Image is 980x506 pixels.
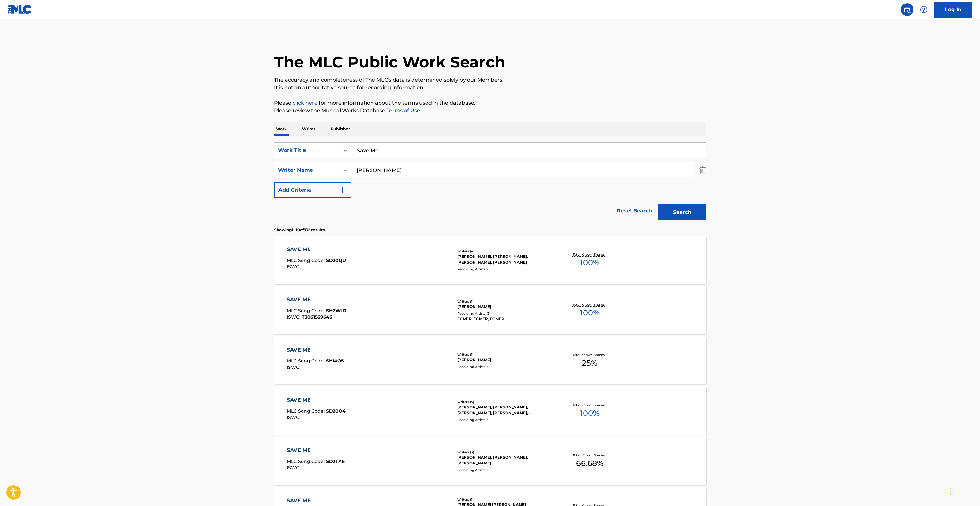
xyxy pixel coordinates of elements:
a: SAVE MEMLC Song Code:SH14O5ISWC:Writers (1)[PERSON_NAME]Recording Artists (0)Total Known Shares:25% [274,336,706,384]
img: search [903,6,911,13]
span: 66.68 % [576,458,603,469]
span: MLC Song Code : [287,458,326,464]
p: Writer [300,122,317,136]
div: [PERSON_NAME] [457,304,554,310]
p: Work [274,122,289,136]
span: SD2TA6 [326,458,345,464]
p: Showing 1 - 10 of 712 results [274,227,325,233]
a: Reset Search [614,204,655,218]
div: Writer Name [278,166,336,174]
span: 100 % [580,257,600,268]
div: SAVE ME [287,396,346,404]
img: Delete Criterion [699,162,706,178]
img: MLC Logo [8,5,32,14]
span: MLC Song Code : [287,358,326,364]
span: T3061569646 [302,314,332,320]
div: SAVE ME [287,346,344,354]
p: Total Known Shares: [573,302,607,307]
a: SAVE MEMLC Song Code:SH7WLRISWC:T3061569646Writers (1)[PERSON_NAME]Recording Artists (3)FCMFR, FC... [274,286,706,334]
span: 100 % [580,307,600,319]
p: Total Known Shares: [573,252,607,257]
p: The accuracy and completeness of The MLC's data is determined solely by our Members. [274,76,706,84]
div: Recording Artists ( 3 ) [457,311,554,316]
a: SAVE MEMLC Song Code:SD2TA6ISWC:Writers (3)[PERSON_NAME], [PERSON_NAME], [PERSON_NAME]Recording A... [274,437,706,485]
div: Writers ( 1 ) [457,299,554,304]
button: Search [658,204,706,220]
a: Public Search [901,3,913,16]
span: SH7WLR [326,308,346,313]
span: 25 % [582,357,597,369]
a: click here [293,100,318,106]
div: Work Title [278,146,336,154]
div: [PERSON_NAME], [PERSON_NAME], [PERSON_NAME] [457,455,554,466]
span: 100 % [580,407,600,419]
a: Log In [934,2,972,18]
span: MLC Song Code : [287,257,326,263]
button: Add Criteria [274,182,351,198]
span: ISWC : [287,415,302,420]
span: ISWC : [287,264,302,270]
a: SAVE MEMLC Song Code:SD20O4ISWC:Writers (5)[PERSON_NAME], [PERSON_NAME], [PERSON_NAME], [PERSON_N... [274,387,706,435]
p: Publisher [329,122,352,136]
div: Writers ( 1 ) [457,497,554,502]
a: SAVE MEMLC Song Code:SD20QUISWC:Writers (4)[PERSON_NAME], [PERSON_NAME], [PERSON_NAME], [PERSON_N... [274,236,706,284]
div: SAVE ME [287,447,345,454]
p: Total Known Shares: [573,403,607,407]
div: Writers ( 3 ) [457,450,554,455]
p: Please for more information about the terms used in the database. [274,99,706,107]
div: Help [917,3,930,16]
div: Writers ( 1 ) [457,352,554,357]
div: Writers ( 4 ) [457,249,554,254]
span: MLC Song Code : [287,308,326,313]
div: Recording Artists ( 0 ) [457,417,554,422]
div: Recording Artists ( 0 ) [457,364,554,369]
iframe: Chat Widget [948,475,980,506]
p: Total Known Shares: [573,453,607,458]
a: Terms of Use [385,107,420,114]
span: SH14O5 [326,358,344,364]
span: ISWC : [287,364,302,370]
form: Search Form [274,142,706,224]
span: SD20O4 [326,408,346,414]
div: [PERSON_NAME] [457,357,554,363]
span: SD20QU [326,257,346,263]
img: help [920,6,928,13]
div: [PERSON_NAME], [PERSON_NAME], [PERSON_NAME], [PERSON_NAME] [457,254,554,265]
div: SAVE ME [287,296,346,304]
div: Recording Artists ( 0 ) [457,267,554,272]
p: Total Known Shares: [573,352,607,357]
p: Please review the Musical Works Database [274,107,706,115]
div: SAVE ME [287,246,346,253]
p: It is not an authoritative source for recording information. [274,84,706,91]
img: 9d2ae6d4665cec9f34b9.svg [339,186,346,194]
div: SAVE ME [287,497,342,504]
span: ISWC : [287,314,302,320]
div: FCMFR, FCMFR, FCMFR [457,316,554,322]
span: MLC Song Code : [287,408,326,414]
h1: The MLC Public Work Search [274,52,505,72]
div: Writers ( 5 ) [457,399,554,404]
div: Recording Artists ( 0 ) [457,468,554,472]
div: Drag [950,482,954,501]
span: ISWC : [287,465,302,470]
div: [PERSON_NAME], [PERSON_NAME], [PERSON_NAME], [PERSON_NAME], [PERSON_NAME] [457,404,554,416]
